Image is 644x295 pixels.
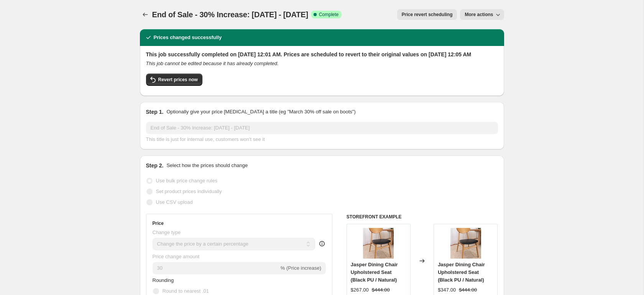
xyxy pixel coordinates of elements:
[146,136,265,142] span: This title is just for internal use, customers won't see it
[465,11,493,18] span: More actions
[281,265,321,271] span: % (Price increase)
[153,229,181,235] span: Change type
[153,262,279,274] input: -15
[146,61,279,66] i: This job cannot be edited because it has already completed.
[156,178,217,184] span: Use bulk price change rules
[146,122,498,134] input: 30% off holiday sale
[372,286,390,294] strike: $444.00
[351,286,369,294] div: $267.00
[154,34,222,41] h2: Prices changed successfully
[460,9,504,20] button: More actions
[140,9,151,20] button: Price change jobs
[166,108,355,116] p: Optionally give your price [MEDICAL_DATA] a title (eg "March 30% off sale on boots")
[163,288,209,294] span: Round to nearest .01
[153,254,200,259] span: Price change amount
[351,262,398,283] span: Jasper Dining Chair Upholstered Seat (Black PU / Natural)
[146,162,164,169] h2: Step 2.
[158,77,198,83] span: Revert prices now
[402,11,453,18] span: Price revert scheduling
[166,162,248,169] p: Select how the prices should change
[156,188,222,194] span: Set product prices individually
[459,286,477,294] strike: $444.00
[363,228,394,259] img: 1_03dc510e-0c82-4e80-9f38-81d0d00be0cd_80x.jpg
[152,10,308,19] span: End of Sale - 30% Increase: [DATE] - [DATE]
[438,286,456,294] div: $347.00
[156,199,193,205] span: Use CSV upload
[318,240,326,247] div: help
[397,9,457,20] button: Price revert scheduling
[319,11,338,18] span: Complete
[146,51,498,58] h2: This job successfully completed on [DATE] 12:01 AM. Prices are scheduled to revert to their origi...
[347,214,498,220] h6: STOREFRONT EXAMPLE
[153,220,164,226] h3: Price
[438,262,485,283] span: Jasper Dining Chair Upholstered Seat (Black PU / Natural)
[146,74,202,86] button: Revert prices now
[146,108,164,116] h2: Step 1.
[153,277,174,283] span: Rounding
[450,228,481,259] img: 1_03dc510e-0c82-4e80-9f38-81d0d00be0cd_80x.jpg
